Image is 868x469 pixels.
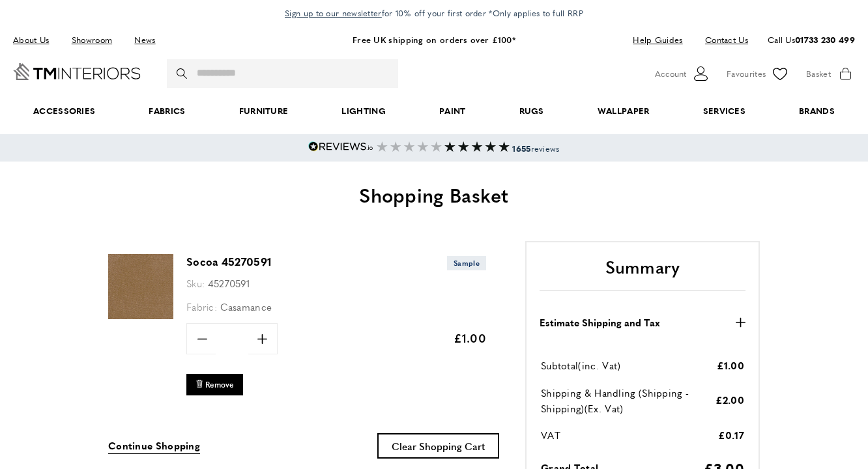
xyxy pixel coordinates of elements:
[315,91,412,131] a: Lighting
[285,7,382,19] span: Sign up to our newsletter
[655,64,710,83] button: Customer Account
[285,7,583,19] span: for 10% off your first order *Only applies to full RRP
[655,67,686,81] span: Account
[540,315,660,330] strong: Estimate Shipping and Tax
[205,379,234,390] span: Remove
[540,315,745,330] button: Estimate Shipping and Tax
[13,31,59,49] a: About Us
[585,401,624,415] span: (Ex. Vat)
[186,300,217,313] span: Fabric:
[208,276,250,290] span: 45270591
[108,310,173,321] a: Socoa 45270591
[540,255,745,291] h2: Summary
[695,31,748,49] a: Contact Us
[454,330,487,346] span: £1.00
[444,141,510,152] img: Reviews section
[716,393,745,406] span: £2.00
[772,91,861,131] a: Brands
[212,91,315,131] a: Furniture
[108,438,200,452] span: Continue Shopping
[768,33,855,47] p: Call Us
[541,386,689,415] span: Shipping & Handling (Shipping - Shipping)
[108,254,173,319] img: Socoa 45270591
[412,91,493,131] a: Paint
[512,143,559,154] span: reviews
[676,91,773,131] a: Services
[108,438,200,454] a: Continue Shopping
[122,91,212,131] a: Fabrics
[493,91,571,131] a: Rugs
[359,180,509,208] span: Shopping Basket
[186,374,243,395] button: Remove Socoa 45270591
[541,358,578,372] span: Subtotal
[177,59,190,88] button: Search
[717,358,745,372] span: £1.00
[718,428,745,442] span: £0.17
[727,64,790,83] a: Favourites
[186,276,205,290] span: Sku:
[377,433,499,459] button: Clear Shopping Cart
[541,428,560,442] span: VAT
[447,256,486,270] span: Sample
[578,358,620,372] span: (inc. Vat)
[308,141,373,152] img: Reviews.io 5 stars
[13,63,141,80] a: Go to Home page
[377,141,442,152] img: 5 start Reviews
[512,143,530,154] strong: 1655
[285,7,382,20] a: Sign up to our newsletter
[7,91,122,131] span: Accessories
[795,33,855,46] a: 01733 230 499
[124,31,165,49] a: News
[220,300,272,313] span: Casamance
[392,439,485,453] span: Clear Shopping Cart
[62,31,122,49] a: Showroom
[186,254,271,269] a: Socoa 45270591
[353,33,515,46] a: Free UK shipping on orders over £100*
[623,31,692,49] a: Help Guides
[571,91,676,131] a: Wallpaper
[727,67,766,81] span: Favourites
